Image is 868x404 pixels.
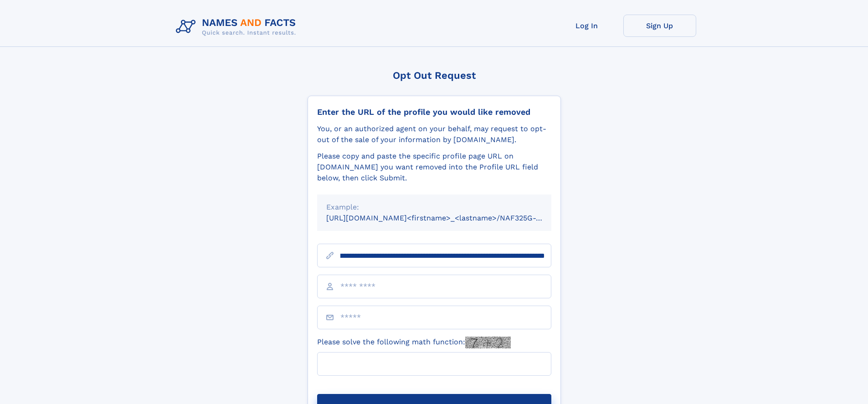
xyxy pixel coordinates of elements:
[623,15,696,37] a: Sign Up
[317,123,551,145] div: You, or an authorized agent on your behalf, may request to opt-out of the sale of your informatio...
[326,202,542,213] div: Example:
[308,70,561,81] div: Opt Out Request
[317,107,551,117] div: Enter the URL of the profile you would like removed
[172,15,303,39] img: Logo Names and Facts
[550,15,623,37] a: Log In
[317,151,551,184] div: Please copy and paste the specific profile page URL on [DOMAIN_NAME] you want removed into the Pr...
[317,337,511,348] label: Please solve the following math function:
[326,214,569,222] small: [URL][DOMAIN_NAME]<firstname>_<lastname>/NAF325G-xxxxxxxx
